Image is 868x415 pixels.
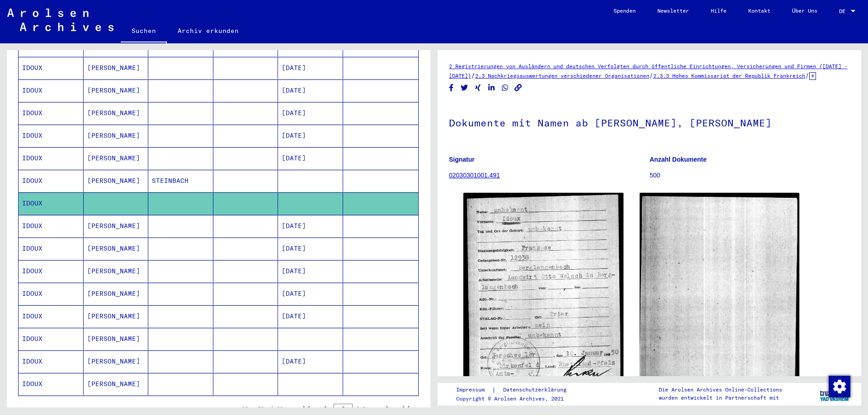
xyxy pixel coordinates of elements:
[84,260,149,282] mat-cell: [PERSON_NAME]
[447,82,456,93] button: Share on Facebook
[463,193,623,391] img: 001.jpg
[84,102,149,124] mat-cell: [PERSON_NAME]
[19,283,84,305] mat-cell: IDOUX
[456,385,577,395] div: |
[121,20,167,43] a: Suchen
[278,57,343,79] mat-cell: [DATE]
[659,386,782,394] p: Die Arolsen Archives Online-Collections
[650,156,707,163] b: Anzahl Dokumente
[829,376,850,397] img: Modification du consentement
[19,328,84,350] mat-cell: IDOUX
[19,215,84,237] mat-cell: IDOUX
[84,328,149,350] mat-cell: [PERSON_NAME]
[19,102,84,124] mat-cell: IDOUX
[19,305,84,327] mat-cell: IDOUX
[500,82,510,93] button: Share on WhatsApp
[84,215,149,237] mat-cell: [PERSON_NAME]
[278,305,343,327] mat-cell: [DATE]
[19,79,84,102] mat-cell: IDOUX
[649,71,653,79] span: /
[449,172,500,179] a: 02030301001.491
[19,350,84,373] mat-cell: IDOUX
[278,283,343,305] mat-cell: [DATE]
[278,102,343,124] mat-cell: [DATE]
[19,238,84,260] mat-cell: IDOUX
[640,193,800,400] img: 002.jpg
[456,395,577,403] p: Copyright © Arolsen Archives, 2021
[84,147,149,169] mat-cell: [PERSON_NAME]
[278,215,343,237] mat-cell: [DATE]
[19,373,84,395] mat-cell: IDOUX
[650,171,850,180] p: 500
[278,350,343,373] mat-cell: [DATE]
[449,63,848,79] a: 2 Registrierungen von Ausländern und deutschen Verfolgten durch öffentliche Einrichtungen, Versic...
[278,147,343,169] mat-cell: [DATE]
[19,192,84,214] mat-cell: IDOUX
[278,260,343,282] mat-cell: [DATE]
[84,283,149,305] mat-cell: [PERSON_NAME]
[84,373,149,395] mat-cell: [PERSON_NAME]
[473,82,483,93] button: Share on Xing
[659,394,782,402] p: wurden entwickelt in Partnerschaft mit
[84,305,149,327] mat-cell: [PERSON_NAME]
[334,404,379,413] div: of 3
[475,72,649,79] a: 2.3 Nachkriegsauswertungen verschiedener Organisationen
[19,147,84,169] mat-cell: IDOUX
[514,82,523,93] button: Copy link
[19,260,84,282] mat-cell: IDOUX
[19,125,84,147] mat-cell: IDOUX
[242,405,283,413] div: 26 – 50 of 62
[84,170,149,192] mat-cell: [PERSON_NAME]
[84,350,149,373] mat-cell: [PERSON_NAME]
[278,79,343,102] mat-cell: [DATE]
[84,238,149,260] mat-cell: [PERSON_NAME]
[167,20,250,42] a: Archiv erkunden
[471,71,475,79] span: /
[460,82,469,93] button: Share on Twitter
[805,71,809,79] span: /
[839,8,849,14] span: DE
[7,9,113,31] img: Arolsen_neg.svg
[278,238,343,260] mat-cell: [DATE]
[19,57,84,79] mat-cell: IDOUX
[84,57,149,79] mat-cell: [PERSON_NAME]
[449,156,475,163] b: Signatur
[487,82,496,93] button: Share on LinkedIn
[19,170,84,192] mat-cell: IDOUX
[84,125,149,147] mat-cell: [PERSON_NAME]
[148,170,213,192] mat-cell: STEINBACH
[278,125,343,147] mat-cell: [DATE]
[496,385,577,395] a: Datenschutzerklärung
[449,102,850,142] h1: Dokumente mit Namen ab [PERSON_NAME], [PERSON_NAME]
[653,72,805,79] a: 2.3.3 Hohes Kommissariat der Republik Frankreich
[84,79,149,102] mat-cell: [PERSON_NAME]
[818,382,852,405] img: yv_logo.png
[456,385,492,395] a: Impressum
